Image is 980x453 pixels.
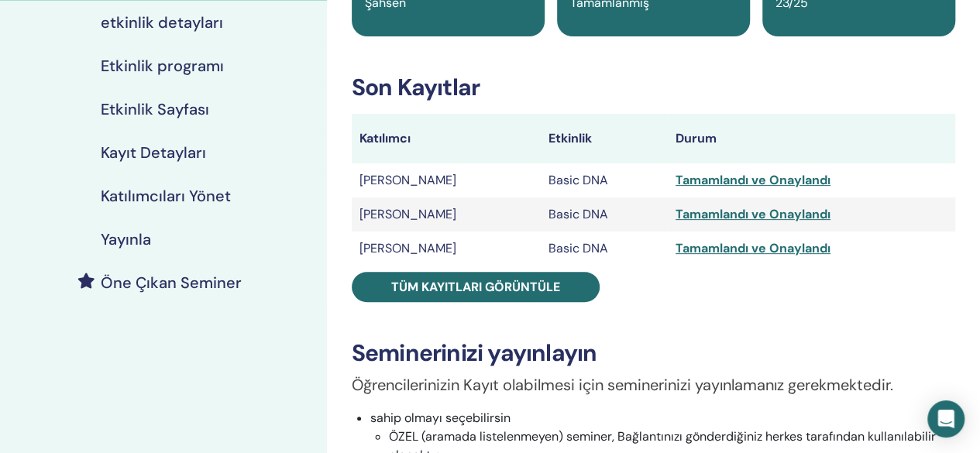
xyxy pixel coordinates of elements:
[101,100,209,118] h4: Etkinlik Sayfası
[541,232,668,266] td: Basic DNA
[101,187,231,205] h4: Katılımcıları Yönet
[927,400,965,438] div: Open Intercom Messenger
[352,197,542,232] td: [PERSON_NAME]
[668,114,955,163] th: Durum
[541,114,668,163] th: Etkinlik
[541,197,668,232] td: Basic DNA
[676,205,947,224] div: Tamamlandı ve Onaylandı
[352,114,542,163] th: Katılımcı
[352,232,542,266] td: [PERSON_NAME]
[352,74,955,101] h3: Son Kayıtlar
[352,163,542,197] td: [PERSON_NAME]
[101,143,206,162] h4: Kayıt Detayları
[676,239,947,258] div: Tamamlandı ve Onaylandı
[101,230,151,249] h4: Yayınla
[101,57,224,75] h4: Etkinlik programı
[352,339,955,367] h3: Seminerinizi yayınlayın
[352,272,600,302] a: Tüm kayıtları görüntüle
[352,373,955,396] p: Öğrencilerinizin Kayıt olabilmesi için seminerinizi yayınlamanız gerekmektedir.
[676,171,947,190] div: Tamamlandı ve Onaylandı
[101,273,242,292] h4: Öne Çıkan Seminer
[541,163,668,197] td: Basic DNA
[391,279,560,295] span: Tüm kayıtları görüntüle
[101,13,223,32] h4: etkinlik detayları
